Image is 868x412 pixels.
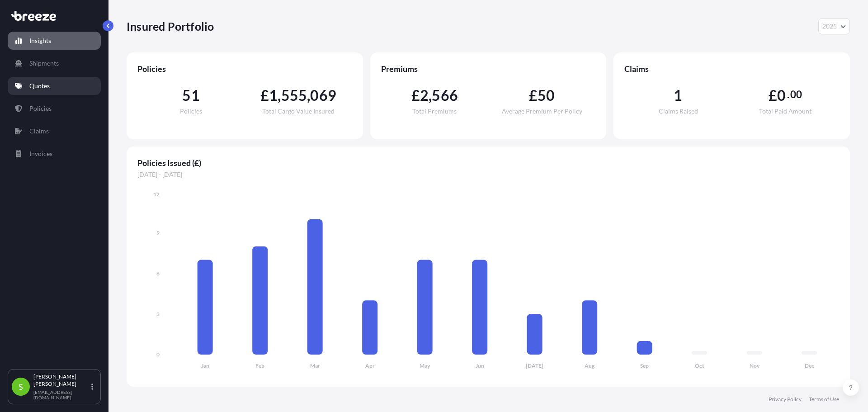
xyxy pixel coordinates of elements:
[8,145,101,163] a: Invoices
[8,122,101,140] a: Claims
[19,382,23,391] span: S
[29,81,50,90] p: Quotes
[412,108,457,114] span: Total Premiums
[659,108,698,114] span: Claims Raised
[538,88,555,103] span: 50
[29,36,51,45] p: Insights
[790,91,802,98] span: 00
[29,59,59,68] p: Shipments
[769,88,777,103] span: £
[180,108,202,114] span: Policies
[269,88,278,103] span: 1
[156,229,160,236] tspan: 9
[33,389,90,400] p: [EMAIL_ADDRESS][DOMAIN_NAME]
[156,311,160,317] tspan: 3
[365,362,375,369] tspan: Apr
[411,88,420,103] span: £
[29,127,49,136] p: Claims
[750,362,760,369] tspan: Nov
[8,54,101,72] a: Shipments
[137,63,352,74] span: Policies
[127,19,214,33] p: Insured Portfolio
[432,88,458,103] span: 566
[156,351,160,358] tspan: 0
[822,22,837,31] span: 2025
[137,170,839,179] span: [DATE] - [DATE]
[502,108,582,114] span: Average Premium Per Policy
[420,88,429,103] span: 2
[805,362,814,369] tspan: Dec
[262,108,335,114] span: Total Cargo Value Insured
[624,63,839,74] span: Claims
[310,88,336,103] span: 069
[526,362,543,369] tspan: [DATE]
[29,149,52,158] p: Invoices
[695,362,704,369] tspan: Oct
[769,396,802,403] a: Privacy Policy
[585,362,595,369] tspan: Aug
[307,88,310,103] span: ,
[310,362,320,369] tspan: Mar
[759,108,811,114] span: Total Paid Amount
[137,157,839,168] span: Policies Issued (£)
[787,91,789,98] span: .
[429,88,432,103] span: ,
[33,373,90,388] p: [PERSON_NAME] [PERSON_NAME]
[529,88,538,103] span: £
[809,396,839,403] a: Terms of Use
[8,99,101,118] a: Policies
[476,362,484,369] tspan: Jun
[640,362,649,369] tspan: Sep
[8,77,101,95] a: Quotes
[281,88,307,103] span: 555
[182,88,199,103] span: 51
[674,88,682,103] span: 1
[201,362,209,369] tspan: Jan
[29,104,52,113] p: Policies
[381,63,596,74] span: Premiums
[420,362,430,369] tspan: May
[8,32,101,50] a: Insights
[156,270,160,277] tspan: 6
[260,88,269,103] span: £
[153,191,160,198] tspan: 12
[255,362,264,369] tspan: Feb
[818,18,850,34] button: Year Selector
[777,88,786,103] span: 0
[278,88,281,103] span: ,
